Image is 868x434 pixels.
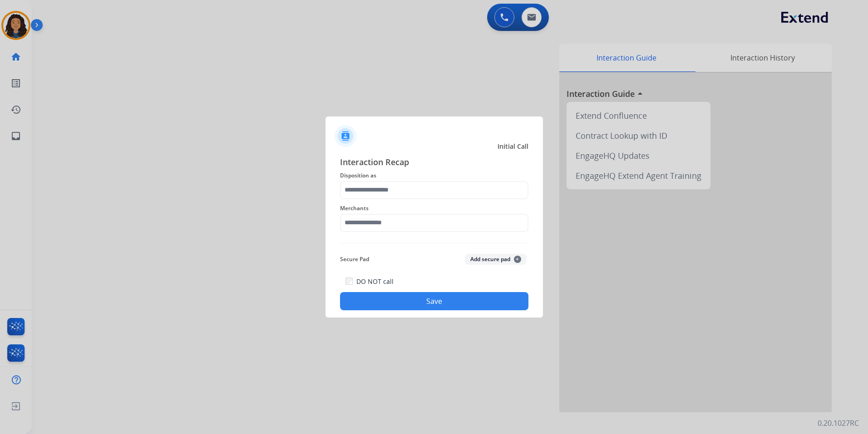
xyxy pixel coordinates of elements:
[340,170,528,181] span: Disposition as
[514,256,521,263] span: +
[340,203,528,214] span: Merchants
[465,254,527,265] button: Add secure pad+
[356,277,394,286] label: DO NOT call
[340,292,528,310] button: Save
[340,156,528,170] span: Interaction Recap
[498,142,528,151] span: Initial Call
[340,243,528,243] img: contact-recap-line.svg
[335,125,356,147] img: contactIcon
[818,418,859,429] p: 0.20.1027RC
[340,254,369,265] span: Secure Pad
